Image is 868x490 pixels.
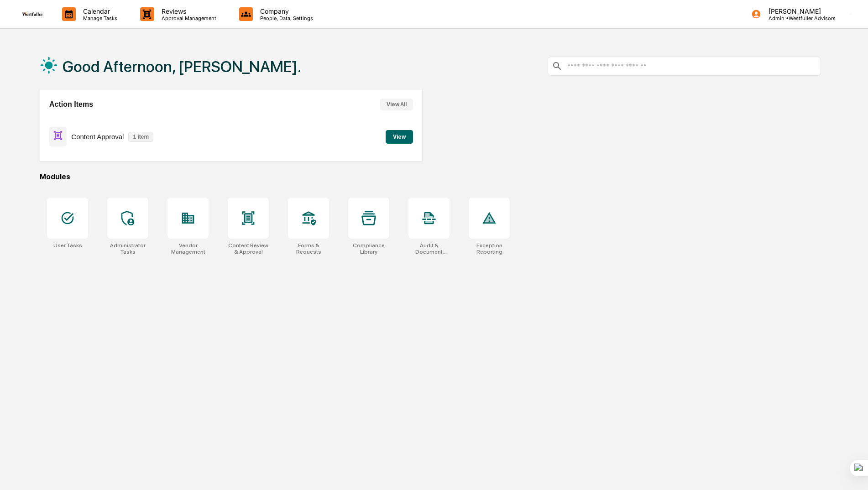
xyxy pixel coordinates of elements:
div: Administrator Tasks [107,242,148,255]
p: Calendar [76,7,122,15]
p: 1 item [128,132,153,142]
h2: Action Items [49,100,93,109]
button: View [386,130,413,144]
p: Admin • Westfuller Advisors [761,15,836,21]
p: Manage Tasks [76,15,122,21]
h1: Good Afternoon, [PERSON_NAME]. [63,57,301,76]
div: Vendor Management [167,242,209,255]
p: Approval Management [154,15,221,21]
p: Company [253,7,318,15]
p: People, Data, Settings [253,15,318,21]
button: View All [380,99,413,110]
div: Content Review & Approval [228,242,269,255]
p: [PERSON_NAME] [761,7,836,15]
p: Content Approval [71,133,124,141]
p: Reviews [154,7,221,15]
div: Compliance Library [348,242,389,255]
div: User Tasks [53,242,82,249]
div: Forms & Requests [288,242,329,255]
div: Exception Reporting [469,242,510,255]
div: Audit & Document Logs [408,242,450,255]
div: Modules [40,172,821,181]
img: logo [22,12,44,16]
a: View [386,132,413,141]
